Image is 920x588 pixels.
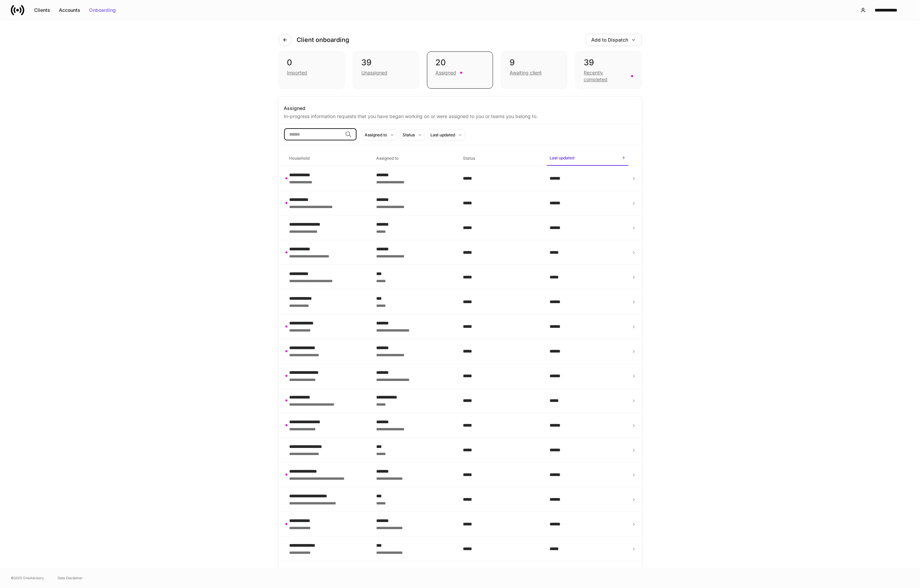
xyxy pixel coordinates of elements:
button: Assigned to [362,130,397,140]
div: Assigned to [365,132,387,138]
div: 39Recently completed [575,51,641,89]
span: Assigned to [373,152,455,165]
div: Add to Dispatch [592,38,636,42]
button: Add to Dispatch [586,34,642,46]
div: 39 [361,57,410,68]
div: Last updated [431,132,455,138]
div: Recently completed [584,69,627,83]
span: Status [460,152,541,165]
div: Assigned [284,105,636,112]
div: Awaiting client [510,69,542,76]
div: 0 [287,57,336,68]
button: Last updated [428,130,465,140]
span: Last updated [547,151,628,166]
h6: Household [290,155,310,161]
button: Accounts [55,5,85,16]
div: Accounts [59,8,80,13]
a: Data Disclaimer [58,575,83,581]
button: Onboarding [85,5,120,16]
div: 39 [584,57,633,68]
div: 0Imported [279,51,345,89]
div: 9Awaiting client [501,51,567,89]
h4: Client onboarding [297,36,349,44]
h6: Last updated [550,155,574,161]
div: In-progress information requests that you have began working on or were assigned to you or teams ... [284,112,636,120]
div: Onboarding [89,8,116,13]
button: Clients [30,5,55,16]
div: 20Assigned [427,51,493,89]
div: 20 [435,57,485,68]
div: Unassigned [361,69,387,76]
h6: Status [463,155,475,161]
div: 9 [510,57,559,68]
span: Household [287,152,368,165]
button: Status [400,130,425,140]
div: Assigned [435,69,456,76]
div: Imported [287,69,307,76]
div: Status [403,132,415,138]
span: © 2025 OneAdvisory [11,575,44,581]
h6: Assigned to [376,155,399,161]
div: 39Unassigned [353,51,419,89]
div: Clients [34,8,50,13]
